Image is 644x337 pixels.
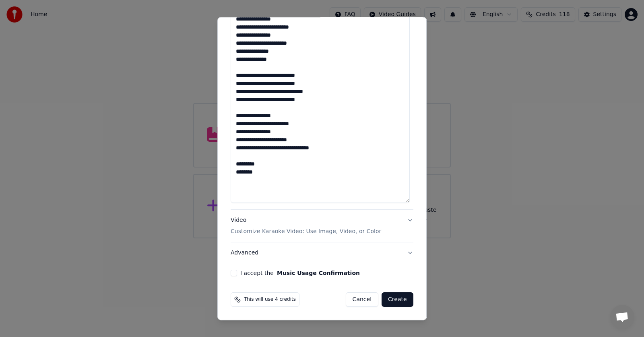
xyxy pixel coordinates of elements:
[231,228,381,236] p: Customize Karaoke Video: Use Image, Video, or Color
[346,293,378,307] button: Cancel
[231,217,381,236] div: Video
[240,271,360,276] label: I accept the
[244,297,296,303] span: This will use 4 credits
[231,243,413,264] button: Advanced
[382,293,413,307] button: Create
[277,271,360,276] button: I accept the
[231,210,413,242] button: VideoCustomize Karaoke Video: Use Image, Video, or Color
